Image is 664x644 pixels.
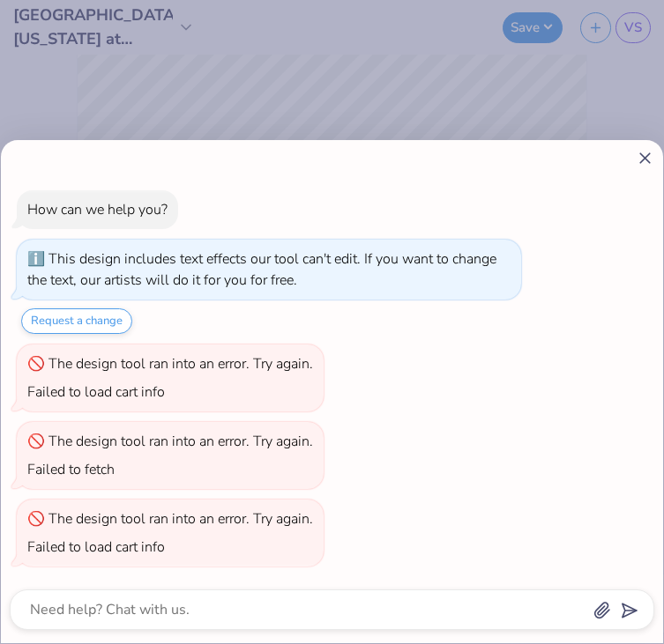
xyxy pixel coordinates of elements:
div: The design tool ran into an error. Try again. [48,432,313,451]
div: Failed to fetch [27,460,115,479]
button: Request a change [21,308,132,334]
div: The design tool ran into an error. Try again. [48,509,313,529]
div: Failed to load cart info [27,382,165,402]
div: This design includes text effects our tool can't edit. If you want to change the text, our artist... [27,249,496,290]
div: The design tool ran into an error. Try again. [48,354,313,374]
div: How can we help you? [27,200,168,219]
div: Failed to load cart info [27,537,165,557]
